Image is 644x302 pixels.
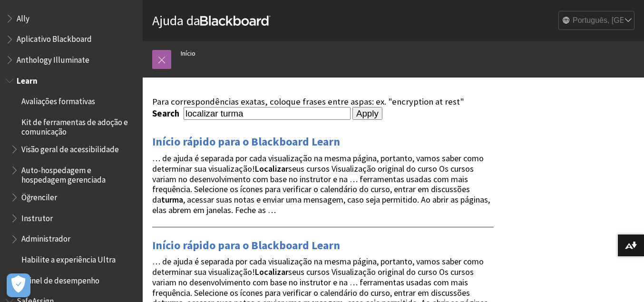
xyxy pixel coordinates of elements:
label: Search [152,108,182,119]
span: Auto-hospedagem e hospedagem gerenciada [21,162,136,185]
span: … de ajuda é separada por cada visualização na mesma página, portanto, vamos saber como determina... [152,153,490,215]
span: Aplicativo Blackboard [17,31,92,44]
span: Kit de ferramentas de adoção e comunicação [21,114,136,136]
strong: Localizar [255,266,288,277]
span: Avaliações formativas [21,94,95,107]
button: Open Preferences [7,273,30,297]
span: Visão geral de acessibilidade [21,141,119,154]
span: Anthology Illuminate [17,52,89,65]
select: Site Language Selector [559,11,635,30]
a: Início rápido para o Blackboard Learn [152,134,340,149]
nav: Book outline for Blackboard App Help [6,31,137,48]
span: Habilite a experiência Ultra [21,252,116,264]
strong: turma [161,194,183,205]
nav: Book outline for Anthology Illuminate [6,52,137,68]
span: Administrador [21,231,70,244]
span: Instrutor [21,210,53,223]
a: Início [181,48,195,59]
strong: Blackboard [200,16,271,26]
span: Öğrenciler [21,189,57,202]
a: Início rápido para o Blackboard Learn [152,238,340,253]
a: Ajuda daBlackboard [152,12,271,29]
nav: Book outline for Anthology Ally Help [6,10,137,27]
span: Learn [17,73,38,86]
input: Apply [352,107,382,120]
strong: Localizar [255,163,288,174]
nav: Book outline for Blackboard Learn Help [6,73,137,289]
span: Painel de desempenho [21,273,99,285]
span: Ally [17,10,29,23]
div: Para correspondências exatas, coloque frases entre aspas: ex. "encryption at rest" [152,97,494,107]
